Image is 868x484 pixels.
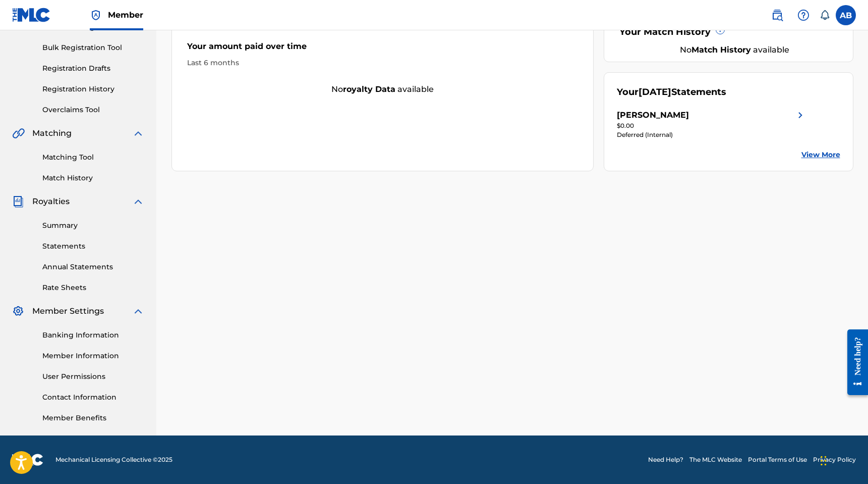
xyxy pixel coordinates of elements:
[42,42,144,53] a: Bulk Registration Tool
[187,58,578,68] div: Last 6 months
[42,413,144,423] a: Member Benefits
[32,196,70,208] span: Royalties
[639,86,671,98] span: [DATE]
[172,83,594,95] div: No available
[42,371,144,382] a: User Permissions
[12,127,25,139] img: Matching
[748,455,807,464] a: Portal Terms of Use
[132,305,144,317] img: expand
[793,5,814,25] div: Help
[813,455,856,464] a: Privacy Policy
[797,9,809,21] img: help
[42,105,144,115] a: Overclaims Tool
[820,10,830,20] div: Notifications
[767,5,787,25] a: Public Search
[617,130,806,139] div: Deferred (Internal)
[55,455,172,464] span: Mechanical Licensing Collective © 2025
[90,9,102,21] img: Top Rightsholder
[648,455,683,464] a: Need Help?
[42,84,144,94] a: Registration History
[617,109,806,139] a: [PERSON_NAME]right chevron icon$0.00Deferred (Internal)
[836,5,856,25] div: User Menu
[108,9,143,21] span: Member
[771,9,783,21] img: search
[689,455,742,464] a: The MLC Website
[716,26,724,34] span: ?
[42,241,144,252] a: Statements
[32,305,104,317] span: Member Settings
[343,84,395,94] strong: royalty data
[12,196,24,208] img: Royalties
[42,63,144,74] a: Registration Drafts
[132,127,144,139] img: expand
[12,8,51,22] img: MLC Logo
[42,152,144,163] a: Matching Tool
[617,121,806,130] div: $0.00
[42,392,144,403] a: Contact Information
[42,173,144,183] a: Match History
[629,44,840,56] div: No available
[691,45,751,55] strong: Match History
[794,109,806,121] img: right chevron icon
[617,85,726,99] div: Your Statements
[12,454,43,466] img: logo
[840,322,868,403] iframe: Resource Center
[42,262,144,272] a: Annual Statements
[187,40,578,58] div: Your amount paid over time
[801,150,840,160] a: View More
[132,196,144,208] img: expand
[32,127,72,139] span: Matching
[42,330,144,341] a: Banking Information
[42,282,144,293] a: Rate Sheets
[617,25,840,39] div: Your Match History
[42,351,144,361] a: Member Information
[617,109,689,121] div: [PERSON_NAME]
[821,446,827,476] div: Drag
[818,435,868,484] iframe: Chat Widget
[12,305,24,317] img: Member Settings
[42,220,144,231] a: Summary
